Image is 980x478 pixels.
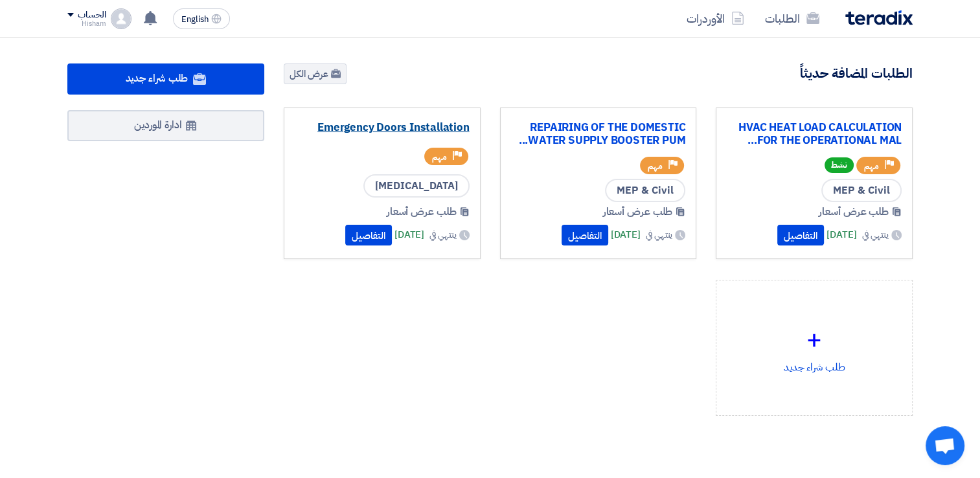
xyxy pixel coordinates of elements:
[363,174,470,198] span: [MEDICAL_DATA]
[821,179,902,202] span: MEP & Civil
[826,227,856,242] span: [DATE]
[646,228,672,242] span: ينتهي في
[603,204,673,220] span: طلب عرض أسعار
[562,225,608,245] button: التفاصيل
[181,15,209,24] span: English
[78,10,106,21] div: الحساب
[611,227,641,242] span: [DATE]
[284,63,347,84] a: عرض الكل
[727,121,902,147] a: HVAC HEAT LOAD CALCULATION FOR THE OPERATIONAL MAL...
[605,179,685,202] span: MEP & Civil
[755,3,830,34] a: الطلبات
[295,121,470,134] a: Emergency Doors Installation
[862,228,889,242] span: ينتهي في
[825,157,854,173] span: نشط
[111,8,131,29] img: profile_test.png
[394,227,424,242] span: [DATE]
[67,110,264,141] a: ادارة الموردين
[676,3,755,34] a: الأوردرات
[173,8,230,29] button: English
[926,426,964,465] div: Open chat
[845,10,913,25] img: Teradix logo
[727,291,902,405] div: طلب شراء جديد
[67,20,106,27] div: Hisham
[429,228,456,242] span: ينتهي في
[648,160,663,172] span: مهم
[727,321,902,359] div: +
[432,151,447,163] span: مهم
[387,204,457,220] span: طلب عرض أسعار
[126,71,188,86] span: طلب شراء جديد
[819,204,889,220] span: طلب عرض أسعار
[511,121,686,147] a: REPAIRING OF THE DOMESTIC WATER SUPPLY BOOSTER PUM...
[800,65,913,82] h4: الطلبات المضافة حديثاً
[345,225,392,245] button: التفاصيل
[864,160,879,172] span: مهم
[777,225,824,245] button: التفاصيل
